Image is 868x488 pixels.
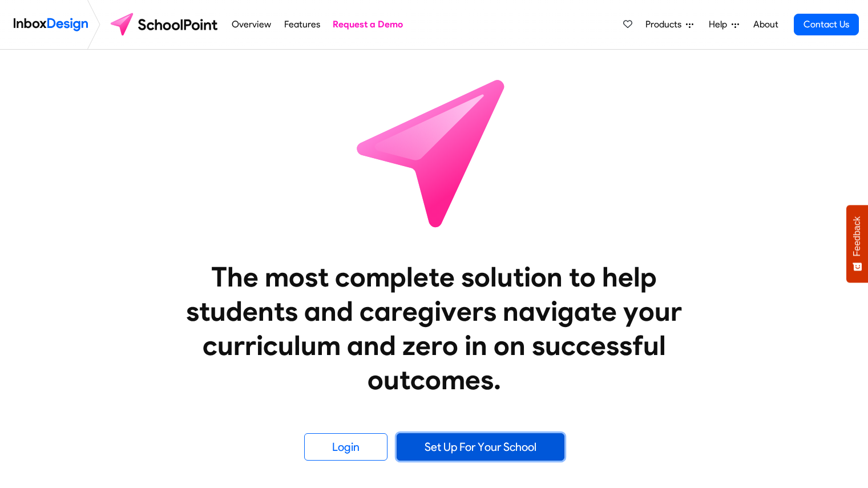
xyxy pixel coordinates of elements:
[750,13,781,36] a: About
[645,18,686,31] span: Products
[229,13,274,36] a: Overview
[163,260,705,397] heading: The most complete solution to help students and caregivers navigate your curriculum and zero in o...
[709,18,732,31] span: Help
[397,433,564,461] a: Set Up For Your School
[330,13,406,36] a: Request a Demo
[641,13,698,36] a: Products
[105,11,225,38] img: schoolpoint logo
[304,433,387,461] a: Login
[332,50,537,255] img: icon_schoolpoint.svg
[852,216,862,256] span: Feedback
[704,13,744,36] a: Help
[794,14,859,35] a: Contact Us
[846,205,868,283] button: Feedback - Show survey
[281,13,323,36] a: Features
